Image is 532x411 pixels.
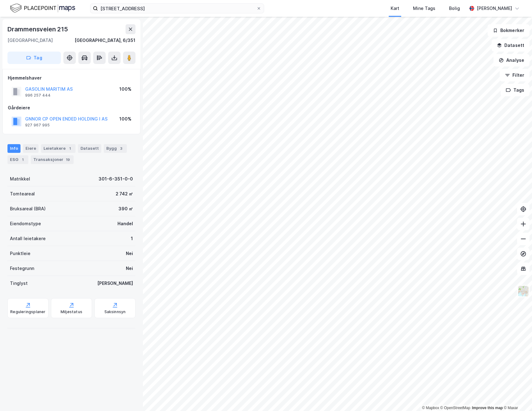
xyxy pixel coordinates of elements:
[25,93,51,98] div: 996 257 444
[7,155,28,164] div: ESG
[10,309,45,314] div: Reguleringsplaner
[493,54,530,66] button: Analyse
[41,144,76,153] div: Leietakere
[118,205,133,212] div: 390 ㎡
[75,37,135,44] div: [GEOGRAPHIC_DATA], 6/351
[440,406,470,410] a: OpenStreetMap
[99,175,133,183] div: 301-6-351-0-0
[10,205,46,212] div: Bruksareal (BRA)
[10,3,75,14] img: logo.f888ab2527a4732fd821a326f86c7f29.svg
[472,406,503,410] a: Improve this map
[413,5,435,12] div: Mine Tags
[20,157,26,163] div: 1
[10,175,30,183] div: Matrikkel
[501,381,532,411] div: Kontrollprogram for chat
[10,220,41,227] div: Eiendomstype
[8,104,135,112] div: Gårdeiere
[117,220,133,227] div: Handel
[422,406,439,410] a: Mapbox
[23,144,39,153] div: Eiere
[10,265,34,272] div: Festegrunn
[391,5,399,12] div: Kart
[126,265,133,272] div: Nei
[477,5,512,12] div: [PERSON_NAME]
[78,144,101,153] div: Datasett
[492,39,530,52] button: Datasett
[98,4,256,13] input: Søk på adresse, matrikkel, gårdeiere, leietakere eller personer
[119,85,131,93] div: 100%
[7,144,21,153] div: Info
[131,235,133,242] div: 1
[126,250,133,257] div: Nei
[500,69,530,81] button: Filter
[67,145,73,152] div: 1
[449,5,460,12] div: Bolig
[118,145,124,152] div: 3
[7,37,53,44] div: [GEOGRAPHIC_DATA]
[119,115,131,123] div: 100%
[7,52,61,64] button: Tag
[8,74,135,82] div: Hjemmelshaver
[61,309,82,314] div: Miljøstatus
[65,157,71,163] div: 19
[517,285,529,297] img: Z
[7,24,69,34] div: Drammensveien 215
[10,250,30,257] div: Punktleie
[31,155,74,164] div: Transaksjoner
[10,190,35,198] div: Tomteareal
[25,123,50,128] div: 927 967 995
[104,309,126,314] div: Saksinnsyn
[501,381,532,411] iframe: Chat Widget
[10,235,46,242] div: Antall leietakere
[97,280,133,287] div: [PERSON_NAME]
[116,190,133,198] div: 2 742 ㎡
[501,84,530,96] button: Tags
[10,280,28,287] div: Tinglyst
[104,144,127,153] div: Bygg
[488,24,530,37] button: Bokmerker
